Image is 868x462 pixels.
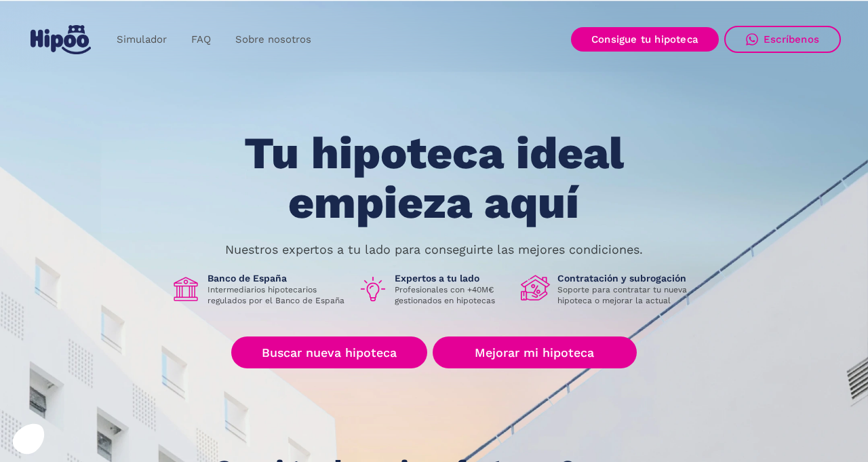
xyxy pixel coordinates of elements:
h1: Banco de España [208,272,347,284]
a: FAQ [179,26,223,53]
div: Escríbenos [764,33,819,45]
a: Buscar nueva hipoteca [231,336,427,368]
p: Soporte para contratar tu nueva hipoteca o mejorar la actual [557,284,697,306]
a: Sobre nosotros [223,26,323,53]
p: Intermediarios hipotecarios regulados por el Banco de España [208,284,347,306]
a: Escríbenos [724,26,841,53]
h1: Tu hipoteca ideal empieza aquí [177,129,691,227]
a: Simulador [104,26,179,53]
p: Nuestros expertos a tu lado para conseguirte las mejores condiciones. [225,244,643,255]
h1: Expertos a tu lado [395,272,510,284]
h1: Contratación y subrogación [557,272,697,284]
a: Consigue tu hipoteca [571,27,719,52]
a: home [27,20,94,60]
a: Mejorar mi hipoteca [433,336,637,368]
p: Profesionales con +40M€ gestionados en hipotecas [395,284,510,306]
